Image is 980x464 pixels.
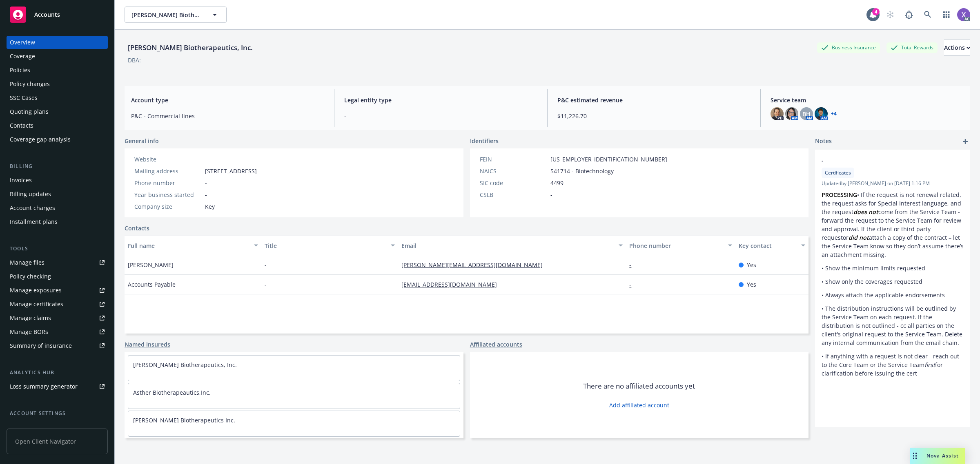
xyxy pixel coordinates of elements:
div: Billing [7,162,108,170]
a: Account charges [7,201,108,214]
div: Phone number [134,179,202,187]
button: Email [398,236,626,255]
a: Installment plans [7,215,108,228]
a: Named insureds [125,340,170,349]
em: first [924,361,935,369]
div: Drag to move [910,448,920,464]
div: Manage BORs [10,325,48,338]
a: Quoting plans [7,105,108,118]
div: Contacts [10,119,33,132]
img: photo [957,8,970,21]
span: P&C - Commercial lines [131,112,324,120]
div: Coverage gap analysis [10,133,71,146]
p: • Show the minimum limits requested [822,264,964,272]
a: [EMAIL_ADDRESS][DOMAIN_NAME] [401,281,503,288]
strong: PROCESSING [822,191,857,199]
a: +4 [831,111,837,116]
div: Title [265,241,386,250]
a: Manage BORs [7,325,108,338]
img: photo [815,107,828,120]
em: does not [853,208,878,216]
a: Service team [7,421,108,434]
div: Billing updates [10,188,51,201]
p: • If anything with a request is not clear - reach out to the Core Team or the Service Team for cl... [822,352,964,378]
span: Key [205,202,215,211]
span: $11,226.70 [557,112,751,120]
span: - [822,156,942,165]
div: SSC Cases [10,91,38,104]
p: • If the request is not renewal related, the request asks for Special Interest language, and the ... [822,190,964,259]
div: Account charges [10,201,55,214]
div: Summary of insurance [10,339,72,352]
button: Key contact [735,236,808,255]
div: Policy changes [10,77,50,91]
div: Full name [128,241,249,250]
div: Email [401,241,614,250]
div: SIC code [480,179,547,187]
div: DBA: - [128,56,143,64]
div: Company size [134,202,202,211]
a: Affiliated accounts [470,340,522,349]
div: Coverage [10,50,35,63]
span: Notes [815,137,832,146]
div: 4 [872,8,880,15]
a: Start snowing [882,7,898,23]
a: Asther Biotherapeautics,Inc, [133,389,211,396]
a: [PERSON_NAME] Biotherapeutics Inc. [133,416,235,424]
a: Manage files [7,256,108,269]
button: Phone number [626,236,735,255]
div: Overview [10,36,35,49]
div: Mailing address [134,167,202,175]
span: Updated by [PERSON_NAME] on [DATE] 1:16 PM [822,180,964,187]
a: Coverage [7,50,108,63]
div: Phone number [629,241,723,250]
span: General info [125,137,159,145]
div: Quoting plans [10,105,49,118]
a: Billing updates [7,188,108,201]
a: Policy checking [7,270,108,283]
span: [PERSON_NAME] Biotherapeutics, Inc. [131,11,202,19]
span: 4499 [550,179,563,187]
a: - [629,261,638,269]
div: NAICS [480,167,547,175]
div: Policy checking [10,270,51,283]
a: Search [920,7,936,23]
div: Manage certificates [10,298,63,311]
em: did not [849,234,869,241]
span: [PERSON_NAME] [128,261,174,269]
a: Contacts [7,119,108,132]
span: - [344,112,537,120]
button: Actions [944,40,970,56]
span: - [550,190,552,199]
button: Full name [125,236,261,255]
span: Certificates [825,169,851,177]
div: Installment plans [10,215,58,228]
a: Summary of insurance [7,339,108,352]
div: Business Insurance [817,42,880,53]
span: There are no affiliated accounts yet [583,381,695,391]
div: Key contact [739,241,796,250]
a: SSC Cases [7,91,108,104]
span: Manage exposures [7,284,108,297]
a: Contacts [125,224,149,232]
a: [PERSON_NAME] Biotherapeutics, Inc. [133,361,237,369]
div: Year business started [134,190,202,199]
div: -CertificatesUpdatedby [PERSON_NAME] on [DATE] 1:16 PMPROCESSING• If the request is not renewal r... [815,150,970,384]
p: • Always attach the applicable endorsements [822,291,964,299]
img: photo [785,107,798,120]
a: Coverage gap analysis [7,133,108,146]
span: - [205,190,207,199]
p: • The distribution instructions will be outlined by the Service Team on each request. If the dist... [822,304,964,347]
a: Manage claims [7,312,108,325]
a: Policy changes [7,77,108,91]
a: - [629,281,638,288]
a: Overview [7,36,108,49]
span: Yes [747,280,756,289]
span: Open Client Navigator [7,429,108,454]
a: Switch app [938,7,955,23]
button: Nova Assist [910,448,965,464]
div: Account settings [7,409,108,418]
button: Title [261,236,398,255]
span: [STREET_ADDRESS] [205,167,257,175]
div: Tools [7,245,108,253]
